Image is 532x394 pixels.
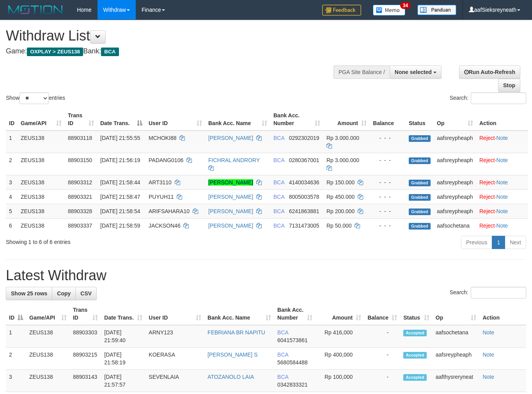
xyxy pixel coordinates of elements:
span: Grabbed [409,208,431,215]
th: Date Trans.: activate to sort column descending [97,108,145,131]
td: 3 [6,370,26,392]
span: Grabbed [409,194,431,201]
a: Note [497,179,508,186]
td: [DATE] 21:57:57 [101,370,145,392]
a: Note [482,352,494,358]
span: BCA [273,223,284,229]
span: 88903321 [68,194,92,200]
span: Rp 150.000 [326,179,355,186]
th: Trans ID: activate to sort column ascending [70,303,101,325]
td: ZEUS138 [18,218,65,233]
select: Showentries [20,92,49,104]
a: FEBRIANA BR NAPITU [207,329,265,336]
span: Copy 7131473005 to clipboard [289,223,319,229]
td: 1 [6,131,18,153]
span: Copy 6041573861 to clipboard [277,337,308,343]
input: Search: [471,92,526,104]
span: [DATE] 21:58:44 [100,179,140,186]
div: - - - [373,134,403,142]
span: Show 25 rows [11,290,47,297]
a: Reject [479,208,495,214]
a: Reject [479,135,495,141]
span: Copy [57,290,71,297]
h4: Game: Bank: [6,48,347,55]
td: · [476,204,528,218]
td: - [364,348,400,370]
span: ART3110 [149,179,172,186]
th: Bank Acc. Number: activate to sort column ascending [270,108,323,131]
a: Run Auto-Refresh [459,65,520,79]
th: Amount: activate to sort column ascending [323,108,370,131]
td: 88903143 [70,370,101,392]
td: · [476,218,528,233]
td: Rp 400,000 [316,348,364,370]
th: Op: activate to sort column ascending [433,303,480,325]
div: - - - [373,193,403,201]
a: [PERSON_NAME] [208,179,253,186]
td: ZEUS138 [26,325,70,348]
td: - [364,325,400,348]
td: · [476,189,528,204]
td: 88903215 [70,348,101,370]
td: ZEUS138 [18,153,65,175]
th: Balance [370,108,406,131]
span: Copy 8005003578 to clipboard [289,194,319,200]
a: Reject [479,194,495,200]
span: 88903337 [68,223,92,229]
span: Rp 3.000.000 [326,157,359,163]
th: Bank Acc. Number: activate to sort column ascending [274,303,316,325]
div: Showing 1 to 6 of 6 entries [6,235,216,246]
td: 2 [6,348,26,370]
label: Search: [450,92,526,104]
a: Note [482,374,494,380]
div: PGA Site Balance / [333,65,390,79]
a: Previous [461,236,492,249]
label: Search: [450,287,526,299]
td: aafsreypheaph [434,175,476,189]
th: ID [6,108,18,131]
td: 4 [6,189,18,204]
td: · [476,153,528,175]
div: - - - [373,156,403,164]
span: Copy 6241863881 to clipboard [289,208,319,214]
td: 88903303 [70,325,101,348]
td: · [476,175,528,189]
span: BCA [273,208,284,214]
th: Date Trans.: activate to sort column ascending [101,303,145,325]
td: Rp 416,000 [316,325,364,348]
span: [DATE] 21:58:59 [100,223,140,229]
a: Note [497,194,508,200]
td: 1 [6,325,26,348]
div: - - - [373,207,403,215]
span: BCA [273,135,284,141]
td: aafsreypheaph [434,131,476,153]
img: Button%20Memo.svg [373,5,406,16]
th: User ID: activate to sort column ascending [145,303,204,325]
span: Copy 0342833321 to clipboard [277,382,308,388]
th: Status [406,108,434,131]
div: - - - [373,222,403,230]
span: BCA [101,48,119,56]
span: Accepted [403,330,427,336]
td: 5 [6,204,18,218]
td: aafsochetana [434,218,476,233]
td: SEVENLAIA [145,370,204,392]
a: CSV [75,287,97,300]
td: aafsreypheaph [433,348,480,370]
th: Status: activate to sort column ascending [400,303,433,325]
img: panduan.png [417,5,456,15]
span: Rp 50.000 [326,223,352,229]
span: Accepted [403,374,427,381]
a: Copy [52,287,76,300]
a: Note [497,157,508,163]
input: Search: [471,287,526,299]
a: [PERSON_NAME] [208,208,253,214]
a: Note [482,329,494,336]
a: Next [505,236,526,249]
span: 88903150 [68,157,92,163]
span: Grabbed [409,180,431,186]
span: MCHOKI88 [149,135,177,141]
a: Reject [479,157,495,163]
th: Action [476,108,528,131]
span: BCA [277,374,288,380]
